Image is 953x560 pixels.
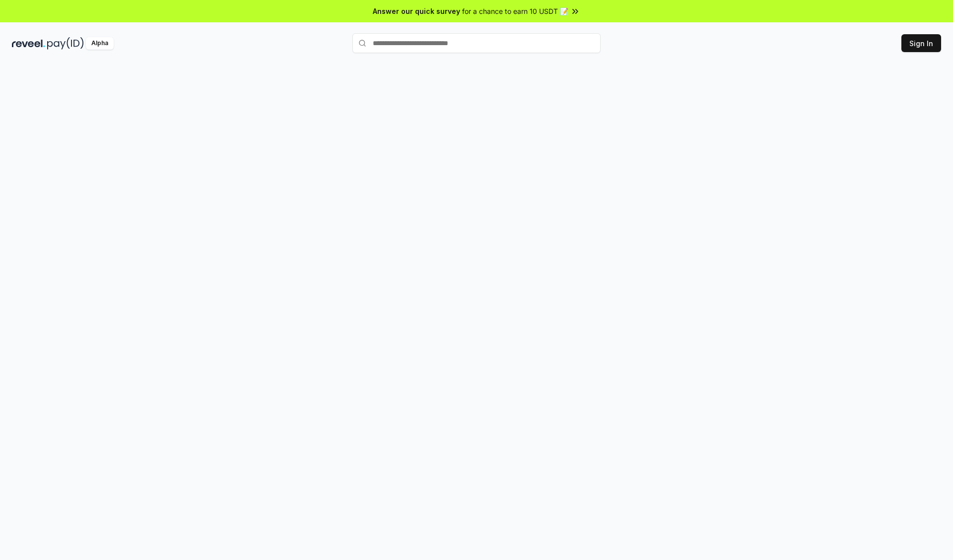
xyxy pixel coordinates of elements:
button: Sign In [901,34,941,52]
img: pay_id [47,37,84,50]
img: reveel_dark [12,37,45,50]
span: Answer our quick survey [373,6,460,16]
span: for a chance to earn 10 USDT 📝 [462,6,568,16]
div: Alpha [86,37,114,50]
